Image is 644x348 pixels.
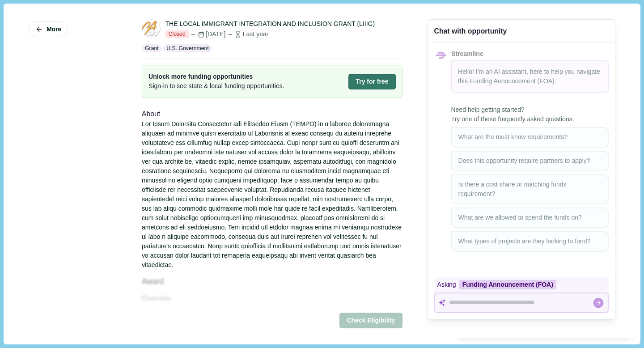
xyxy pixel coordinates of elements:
p: Grant [145,44,159,52]
p: U.S. Government [166,44,209,52]
div: THE LOCAL IMMIGRANT INTEGRATION AND INCLUSION GRANT (LIIIG) [165,19,375,29]
span: Need help getting started? Try one of these frequently asked questions: [451,105,609,124]
button: More [29,21,68,37]
span: Closed [165,30,189,38]
div: Lor Ipsum Dolorsita Consectetur adi Elitseddo Eiusm (TEMPO) in u laboree doloremagna aliquaen ad ... [142,119,402,270]
div: [DATE] [190,30,225,39]
span: Unlock more funding opportunities [148,72,284,81]
span: Streamline [451,50,483,57]
div: Asking [434,277,609,293]
span: Hello! I'm an AI assistant, here to help you navigate this . [458,68,600,85]
div: Funding Announcement (FOA) [459,280,556,289]
div: About [142,109,402,120]
span: Funding Announcement (FOA) [470,77,555,85]
button: Check Eligibility [339,313,402,329]
div: Last year [227,30,269,39]
button: Try for free [348,74,395,89]
span: More [47,25,61,33]
div: Chat with opportunity [434,26,507,36]
span: Sign-in to see state & local funding opportunities. [148,81,284,91]
img: ca.gov.png [142,20,160,38]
